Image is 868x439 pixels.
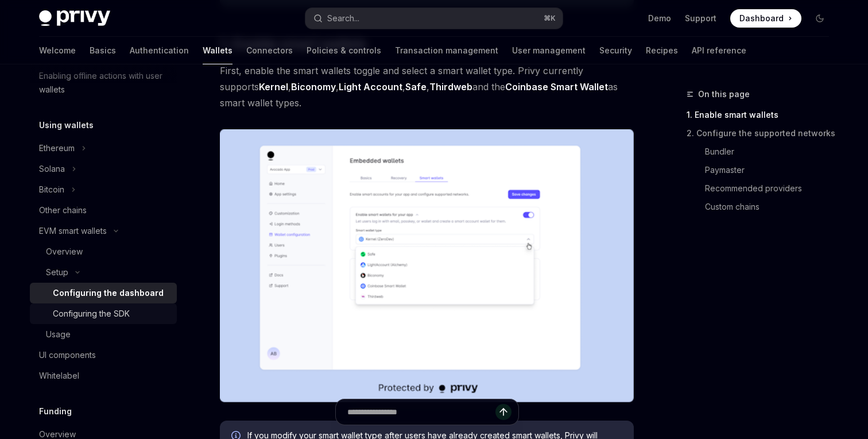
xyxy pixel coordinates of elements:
span: ⌘ K [544,14,556,23]
a: Safe [405,81,427,93]
a: Dashboard [730,9,801,28]
button: Send message [495,404,511,420]
div: Configuring the SDK [53,307,130,321]
a: Recipes [646,37,678,64]
a: Biconomy [291,81,336,93]
a: Other chains [30,200,177,221]
button: Search...⌘K [305,8,563,29]
div: Overview [46,245,83,259]
a: 2. Configure the supported networks [687,124,838,143]
a: Usage [30,324,177,345]
a: Configuring the SDK [30,303,177,324]
span: On this page [698,87,750,101]
span: Dashboard [739,13,784,24]
input: Ask a question... [347,399,495,425]
button: Solana [30,159,177,179]
div: Other chains [39,203,87,217]
img: dark logo [39,10,110,26]
button: Setup [30,262,177,283]
a: Configuring the dashboard [30,283,177,303]
div: Configuring the dashboard [53,286,164,300]
div: Ethereum [39,141,75,155]
a: Whitelabel [30,365,177,386]
h5: Funding [39,405,72,418]
button: EVM smart wallets [30,221,177,241]
div: Bitcoin [39,183,64,197]
button: Ethereum [30,138,177,159]
h5: Using wallets [39,118,94,132]
a: Connectors [246,37,293,64]
div: Enabling offline actions with user wallets [39,69,170,97]
a: Security [599,37,632,64]
span: First, enable the smart wallets toggle and select a smart wallet type. Privy currently supports ,... [220,63,634,111]
a: Welcome [39,37,76,64]
div: Solana [39,162,65,176]
a: Basics [90,37,116,64]
a: Policies & controls [307,37,381,64]
a: Coinbase Smart Wallet [505,81,608,93]
a: Wallets [203,37,232,64]
button: Toggle dark mode [811,9,829,28]
div: EVM smart wallets [39,224,107,238]
a: Light Account [339,81,402,93]
div: UI components [39,348,96,362]
a: API reference [692,37,746,64]
a: Overview [30,241,177,262]
button: Bitcoin [30,179,177,200]
div: Usage [46,328,71,341]
div: Whitelabel [39,369,79,383]
a: Authentication [130,37,189,64]
img: Sample enable smart wallets [220,129,634,402]
a: User management [512,37,586,64]
a: Bundler [687,143,838,161]
a: Kernel [259,81,288,93]
a: Transaction management [395,37,498,64]
div: Search... [327,11,359,25]
a: 1. Enable smart wallets [687,106,838,124]
a: Recommended providers [687,179,838,198]
a: Thirdweb [429,81,472,93]
a: Paymaster [687,161,838,179]
a: Enabling offline actions with user wallets [30,66,177,100]
a: UI components [30,345,177,365]
a: Custom chains [687,198,838,216]
a: Demo [648,13,671,24]
div: Setup [46,265,68,279]
a: Support [685,13,716,24]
